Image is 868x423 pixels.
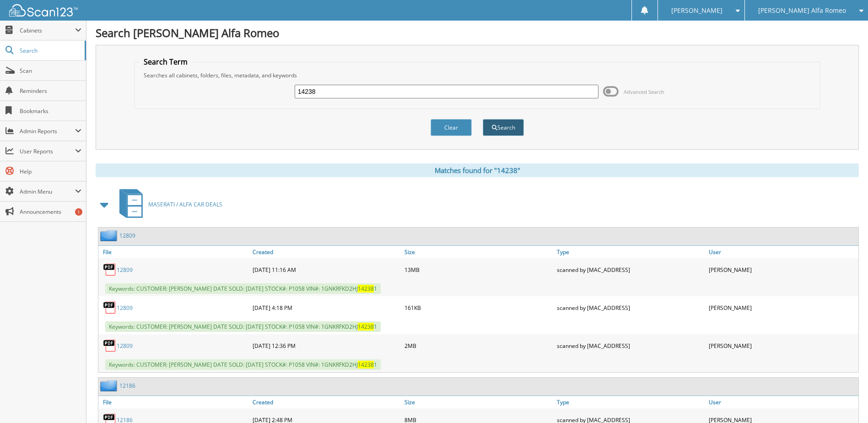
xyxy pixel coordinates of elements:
div: Matches found for "14238" [96,163,859,177]
a: Type [555,396,706,408]
div: 13MB [402,260,554,279]
a: Size [402,246,554,258]
span: Scan [20,67,81,75]
a: MASERATI / ALFA CAR DEALS [114,186,222,222]
button: Clear [431,119,472,136]
img: scan123-logo-white.svg [9,4,78,16]
div: 1 [75,208,82,216]
span: Keywords: CUSTOMER: [PERSON_NAME] DATE SOLD: [DATE] STOCK#: P1058 VIN#: 1GNKRFKD2HJ 1 [105,359,381,370]
iframe: Chat Widget [822,379,868,423]
span: MASERATI / ALFA CAR DEALS [148,201,222,208]
img: folder2.png [100,380,119,391]
span: Advanced Search [624,88,664,95]
span: Announcements [20,208,81,216]
div: 161KB [402,298,554,317]
span: Bookmarks [20,107,81,115]
a: 12809 [117,304,133,312]
div: [PERSON_NAME] [706,298,858,317]
div: scanned by [MAC_ADDRESS] [555,260,706,279]
a: 12809 [119,232,135,239]
span: Help [20,168,81,175]
a: File [98,396,250,408]
span: User Reports [20,147,75,155]
span: Keywords: CUSTOMER: [PERSON_NAME] DATE SOLD: [DATE] STOCK#: P1058 VIN#: 1GNKRFKD2HJ 1 [105,283,381,294]
div: [DATE] 12:36 PM [250,336,402,355]
a: User [706,396,858,408]
div: [DATE] 11:16 AM [250,260,402,279]
div: Searches all cabinets, folders, files, metadata, and keywords [139,71,815,79]
button: Search [483,119,524,136]
span: Reminders [20,87,81,95]
a: 12809 [117,342,133,350]
a: 12809 [117,266,133,274]
a: User [706,246,858,258]
a: 12186 [119,382,135,390]
a: Created [250,246,402,258]
img: PDF.png [103,263,117,277]
div: [PERSON_NAME] [706,336,858,355]
img: PDF.png [103,301,117,315]
div: 2MB [402,336,554,355]
span: Search [20,47,80,54]
span: 14238 [358,323,374,331]
div: [DATE] 4:18 PM [250,298,402,317]
legend: Search Term [139,57,192,67]
span: [PERSON_NAME] [671,8,722,13]
a: Type [555,246,706,258]
span: Admin Reports [20,127,75,135]
img: PDF.png [103,339,117,352]
div: [PERSON_NAME] [706,260,858,279]
div: scanned by [MAC_ADDRESS] [555,298,706,317]
a: File [98,246,250,258]
span: 14238 [358,361,374,369]
a: Size [402,396,554,408]
span: [PERSON_NAME] Alfa Romeo [758,8,846,13]
div: scanned by [MAC_ADDRESS] [555,336,706,355]
span: Admin Menu [20,188,75,195]
img: folder2.png [100,230,119,241]
a: Created [250,396,402,408]
span: 14238 [358,285,374,293]
span: Keywords: CUSTOMER: [PERSON_NAME] DATE SOLD: [DATE] STOCK#: P1058 VIN#: 1GNKRFKD2HJ 1 [105,321,381,332]
span: Cabinets [20,27,75,34]
h1: Search [PERSON_NAME] Alfa Romeo [96,25,859,40]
